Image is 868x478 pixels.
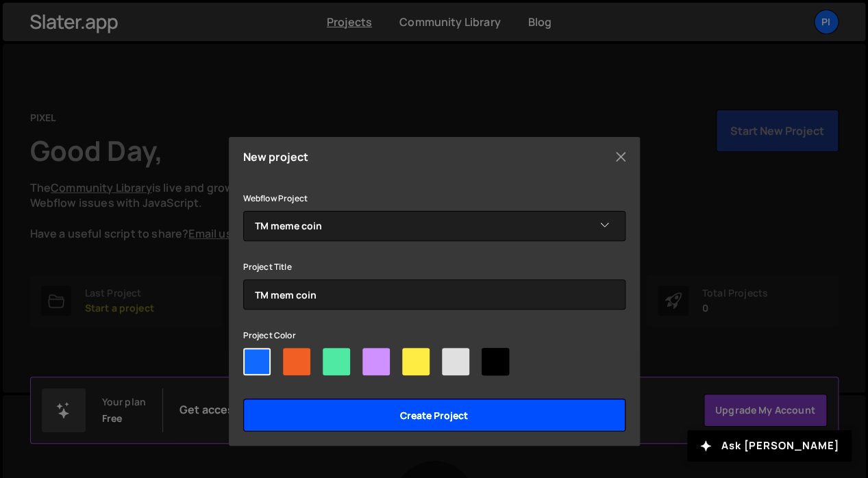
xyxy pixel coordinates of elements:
[243,399,625,431] input: Create project
[243,192,308,205] label: Webflow Project
[610,147,631,167] button: Close
[243,329,296,342] label: Project Color
[243,279,625,310] input: Project name
[243,151,309,162] h5: New project
[687,430,852,462] button: Ask [PERSON_NAME]
[243,260,292,274] label: Project Title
